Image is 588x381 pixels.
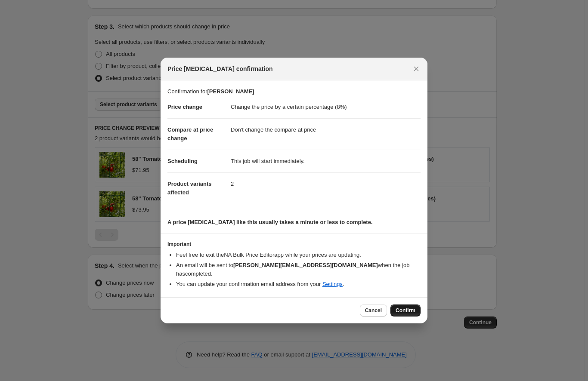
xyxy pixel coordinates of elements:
[365,307,382,314] span: Cancel
[167,181,212,196] span: Product variants affected
[167,87,421,96] p: Confirmation for
[231,96,421,118] dd: Change the price by a certain percentage (8%)
[176,280,421,289] li: You can update your confirmation email address from your .
[231,150,421,172] dd: This job will start immediately.
[167,65,273,73] span: Price [MEDICAL_DATA] confirmation
[360,304,387,316] button: Cancel
[167,219,373,225] b: A price [MEDICAL_DATA] like this usually takes a minute or less to complete.
[167,241,421,248] h3: Important
[233,262,378,268] b: [PERSON_NAME][EMAIL_ADDRESS][DOMAIN_NAME]
[390,304,421,316] button: Confirm
[167,158,198,164] span: Scheduling
[176,261,421,278] li: An email will be sent to when the job has completed .
[322,281,343,287] a: Settings
[207,88,254,95] b: [PERSON_NAME]
[231,172,421,195] dd: 2
[176,251,421,259] li: Feel free to exit the NA Bulk Price Editor app while your prices are updating.
[396,307,415,314] span: Confirm
[167,104,202,110] span: Price change
[167,126,213,141] span: Compare at price change
[410,63,422,75] button: Close
[231,118,421,141] dd: Don't change the compare at price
